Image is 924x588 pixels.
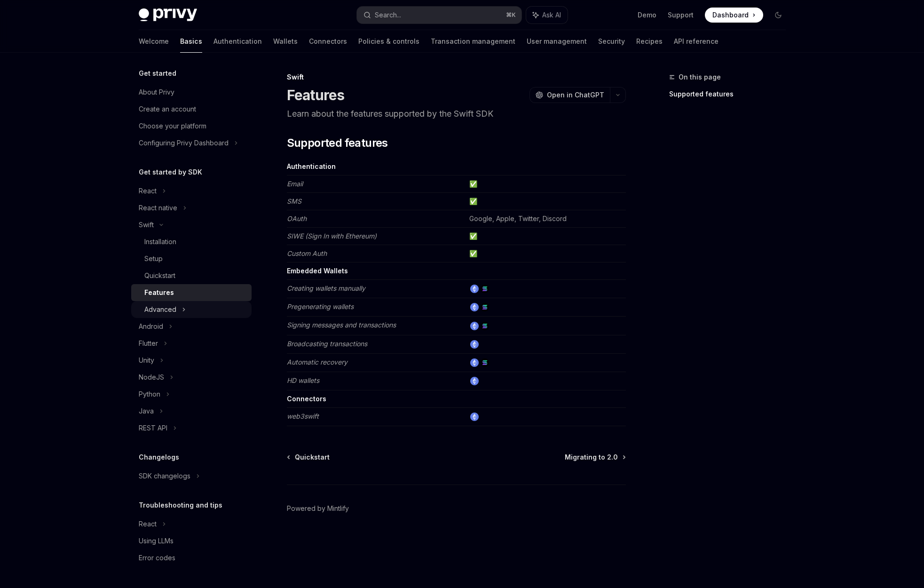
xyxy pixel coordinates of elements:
[712,10,749,20] span: Dashboard
[180,30,202,53] a: Basics
[139,500,222,511] h5: Troubleshooting and tips
[466,210,626,228] td: Google, Apple, Twitter, Discord
[139,120,206,132] div: Choose your platform
[287,412,319,420] em: web3swift
[287,162,336,170] strong: Authentication
[139,87,174,98] div: About Privy
[139,389,160,400] div: Python
[358,30,419,53] a: Policies & controls
[287,232,377,240] em: SIWE (Sign In with Ethereum)
[636,30,663,53] a: Recipes
[139,452,179,463] h5: Changelogs
[287,197,301,205] em: SMS
[295,453,330,462] span: Quickstart
[565,453,625,462] a: Migrating to 2.0
[309,30,347,53] a: Connectors
[287,135,388,151] span: Supported features
[144,304,176,315] div: Advanced
[565,453,618,462] span: Migrating to 2.0
[139,355,154,366] div: Unity
[466,245,626,262] td: ✅
[144,253,163,264] div: Setup
[481,358,489,367] img: solana.png
[287,376,319,384] em: HD wallets
[139,137,229,149] div: Configuring Privy Dashboard
[139,8,197,22] img: dark logo
[287,267,348,275] strong: Embedded Wallets
[287,87,345,103] h1: Features
[669,87,793,102] a: Supported features
[481,322,489,330] img: solana.png
[431,30,515,53] a: Transaction management
[139,68,176,79] h5: Get started
[529,87,610,103] button: Open in ChatGPT
[287,107,626,120] p: Learn about the features supported by the Swift SDK
[144,287,174,298] div: Features
[638,10,656,20] a: Demo
[542,10,561,20] span: Ask AI
[705,8,763,23] a: Dashboard
[213,30,262,53] a: Authentication
[139,470,190,482] div: SDK changelogs
[139,167,202,178] h5: Get started by SDK
[470,340,479,349] img: ethereum.png
[144,236,176,247] div: Installation
[287,180,303,188] em: Email
[288,453,330,462] a: Quickstart
[481,285,489,293] img: solana.png
[481,303,489,311] img: solana.png
[547,90,604,100] span: Open in ChatGPT
[131,267,252,284] a: Quickstart
[131,549,252,566] a: Error codes
[139,219,154,230] div: Swift
[139,518,157,530] div: React
[674,30,719,53] a: API reference
[470,303,479,311] img: ethereum.png
[139,552,175,564] div: Error codes
[466,175,626,193] td: ✅
[139,202,177,214] div: React native
[131,118,252,135] a: Choose your platform
[668,10,694,20] a: Support
[287,504,349,513] a: Powered by Mintlify
[287,358,347,366] em: Automatic recovery
[144,270,175,281] div: Quickstart
[466,193,626,210] td: ✅
[375,9,401,21] div: Search...
[470,358,479,367] img: ethereum.png
[287,72,626,82] div: Swift
[273,30,298,53] a: Wallets
[131,101,252,118] a: Create an account
[357,7,521,24] button: Search...⌘K
[771,8,786,23] button: Toggle dark mode
[287,340,367,348] em: Broadcasting transactions
[287,215,307,222] em: OAuth
[139,372,164,383] div: NodeJS
[139,535,174,547] div: Using LLMs
[527,30,587,53] a: User management
[131,250,252,267] a: Setup
[131,233,252,250] a: Installation
[470,322,479,330] img: ethereum.png
[139,321,163,332] div: Android
[466,228,626,245] td: ✅
[470,377,479,385] img: ethereum.png
[470,285,479,293] img: ethereum.png
[139,405,154,417] div: Java
[139,30,169,53] a: Welcome
[287,302,354,310] em: Pregenerating wallets
[287,249,327,257] em: Custom Auth
[287,395,326,403] strong: Connectors
[470,413,479,421] img: ethereum.png
[287,284,365,292] em: Creating wallets manually
[287,321,396,329] em: Signing messages and transactions
[131,284,252,301] a: Features
[598,30,625,53] a: Security
[506,11,516,19] span: ⌘ K
[526,7,568,24] button: Ask AI
[139,103,196,115] div: Create an account
[139,185,157,197] div: React
[139,338,158,349] div: Flutter
[131,532,252,549] a: Using LLMs
[139,422,167,434] div: REST API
